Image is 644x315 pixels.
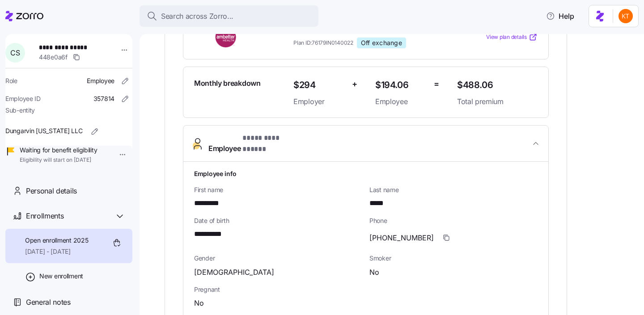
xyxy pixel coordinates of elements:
span: Employee [375,96,427,107]
span: Employee [87,76,114,85]
span: Total premium [457,96,538,107]
span: Pregnant [194,285,538,294]
span: Last name [369,185,538,194]
span: Monthly breakdown [194,78,261,89]
span: Personal details [26,185,77,197]
span: Open enrollment 2025 [25,236,88,245]
span: Plan ID: 76179IN0140022 [293,39,353,46]
span: [DATE] - [DATE] [25,247,88,256]
span: Sub-entity [5,106,35,115]
span: Dungarvin [US_STATE] LLC [5,126,82,135]
span: First name [194,185,362,194]
span: Role [5,76,17,85]
span: Enrollments [26,210,64,222]
span: C S [10,49,20,56]
span: Off exchange [361,39,402,47]
span: Smoker [369,254,538,263]
span: No [194,298,204,309]
span: $194.06 [375,78,427,92]
img: Ambetter [194,27,258,47]
a: View plan details [486,33,538,42]
span: No [369,267,379,278]
span: [DEMOGRAPHIC_DATA] [194,267,274,278]
span: $488.06 [457,78,538,92]
span: Eligibility will start on [DATE] [20,156,97,164]
span: View plan details [486,33,527,42]
span: 357814 [93,94,114,103]
button: Search across Zorro... [140,5,318,27]
span: + [352,78,357,91]
h1: Employee info [194,169,538,178]
span: 448e0a6f [39,53,68,62]
span: Search across Zorro... [161,11,233,22]
span: Date of birth [194,216,362,225]
span: [PHONE_NUMBER] [369,232,434,244]
img: aad2ddc74cf02b1998d54877cdc71599 [619,9,633,23]
span: Employer [293,96,345,107]
span: Employee [208,133,297,154]
span: Waiting for benefit eligibility [20,146,97,155]
span: = [434,78,439,91]
span: General notes [26,297,71,308]
span: Employee ID [5,94,41,103]
span: Phone [369,216,538,225]
button: Help [539,7,581,25]
span: Gender [194,254,362,263]
span: New enrollment [39,272,83,281]
span: Help [546,11,574,21]
span: $294 [293,78,345,92]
